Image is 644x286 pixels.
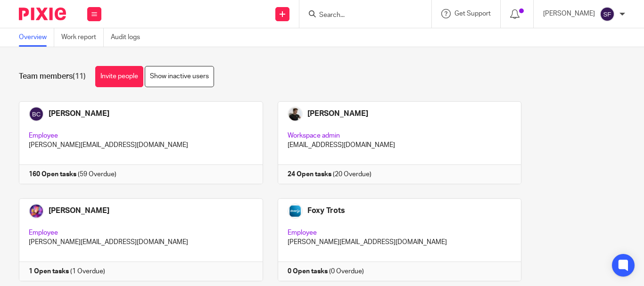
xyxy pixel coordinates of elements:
[111,28,147,47] a: Audit logs
[318,11,403,20] input: Search
[543,9,595,18] p: [PERSON_NAME]
[61,28,104,47] a: Work report
[73,73,86,80] span: (11)
[95,66,143,87] a: Invite people
[19,28,54,47] a: Overview
[454,10,491,17] span: Get Support
[145,66,214,87] a: Show inactive users
[600,7,615,22] img: svg%3E
[19,72,86,82] h1: Team members
[19,8,66,20] img: Pixie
